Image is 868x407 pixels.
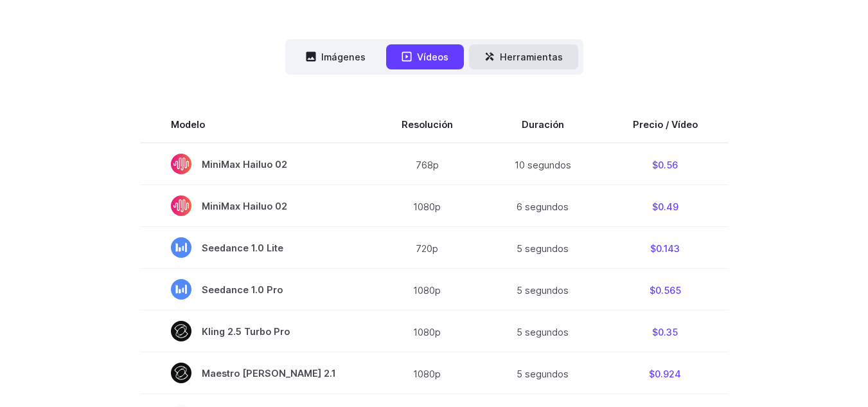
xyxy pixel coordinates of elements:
[652,159,678,170] font: $0.56
[202,159,287,170] font: MiniMax Hailuo 02
[202,284,283,295] font: Seedance 1.0 Pro
[171,119,205,130] font: Modelo
[416,159,439,170] font: 768p
[517,201,569,212] font: 6 segundos
[417,51,448,62] font: Vídeos
[652,327,678,338] font: $0.35
[517,368,569,379] font: 5 segundos
[500,51,563,62] font: Herramientas
[649,368,681,379] font: $0.924
[633,119,698,130] font: Precio / Vídeo
[202,368,336,379] font: Maestro [PERSON_NAME] 2.1
[202,326,290,337] font: Kling 2.5 Turbo Pro
[517,327,569,338] font: 5 segundos
[413,201,441,212] font: 1080p
[650,285,681,296] font: $0.565
[413,327,441,338] font: 1080p
[321,51,366,62] font: Imágenes
[413,368,441,379] font: 1080p
[413,285,441,296] font: 1080p
[517,243,569,254] font: 5 segundos
[650,243,680,254] font: $0.143
[515,159,571,170] font: 10 segundos
[402,119,453,130] font: Resolución
[522,119,564,130] font: Duración
[517,285,569,296] font: 5 segundos
[202,242,283,253] font: Seedance 1.0 Lite
[202,201,287,212] font: MiniMax Hailuo 02
[652,201,678,212] font: $0.49
[416,243,438,254] font: 720p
